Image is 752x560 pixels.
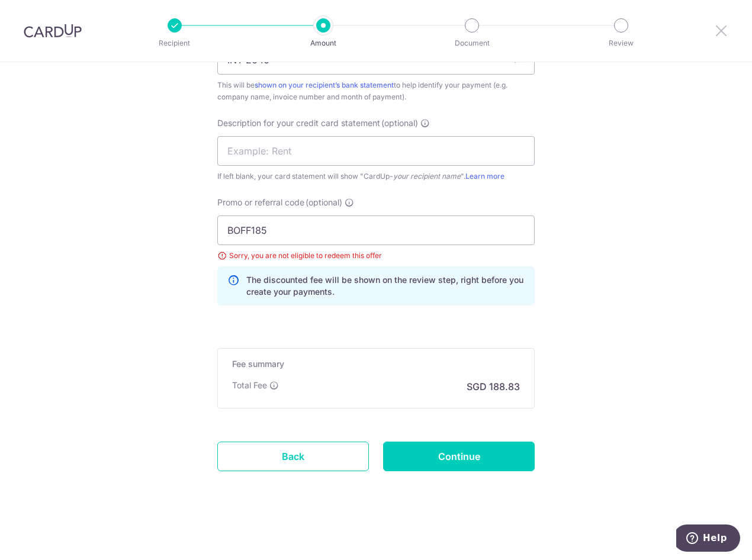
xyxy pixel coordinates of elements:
[232,358,520,370] h5: Fee summary
[577,37,665,49] p: Review
[217,197,304,208] span: Promo or referral code
[381,117,418,129] span: (optional)
[217,79,535,103] div: This will be to help identify your payment (e.g. company name, invoice number and month of payment).
[465,172,504,181] a: Learn more
[217,117,380,129] span: Description for your credit card statement
[383,442,535,471] input: Continue
[217,170,535,182] div: If left blank, your card statement will show "CardUp- ".
[232,379,267,391] p: Total Fee
[279,37,367,49] p: Amount
[217,250,535,262] div: Sorry, you are not eligible to redeem this offer
[24,24,82,38] img: CardUp
[306,197,342,208] span: (optional)
[467,379,520,394] p: SGD 188.83
[217,442,369,471] a: Back
[676,524,740,554] iframe: Opens a widget where you can find more information
[255,81,394,89] a: shown on your recipient’s bank statement
[428,37,516,49] p: Document
[246,274,525,298] p: The discounted fee will be shown on the review step, right before you create your payments.
[131,37,218,49] p: Recipient
[393,172,461,181] i: your recipient name
[217,136,535,166] input: Example: Rent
